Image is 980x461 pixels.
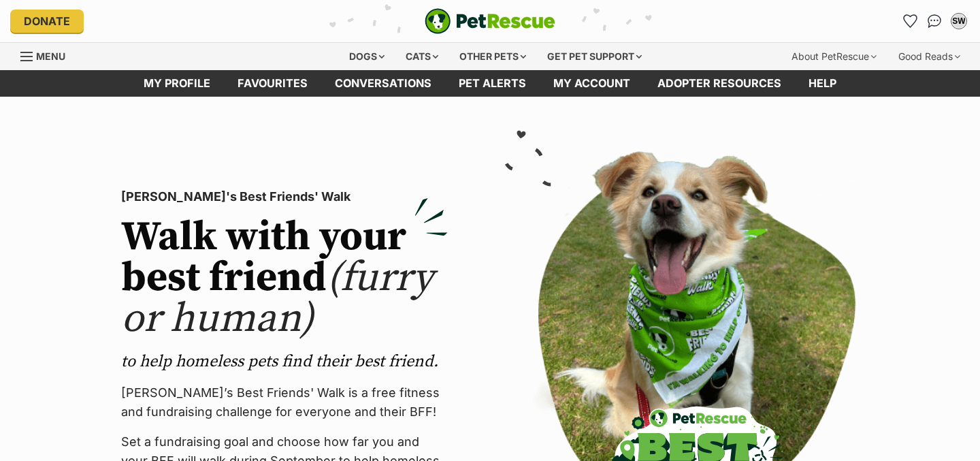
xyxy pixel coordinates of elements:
[121,217,448,340] h2: Walk with your best friend
[952,14,966,28] div: SW
[889,43,970,70] div: Good Reads
[450,43,536,70] div: Other pets
[321,70,445,97] a: conversations
[425,8,555,34] img: logo-e224e6f780fb5917bec1dbf3a21bbac754714ae5b6737aabdf751b685950b380.svg
[928,14,942,28] img: chat-41dd97257d64d25036548639549fe6c8038ab92f7586957e7f3b1b290dea8141.svg
[899,10,970,32] ul: Account quick links
[644,70,795,97] a: Adopter resources
[121,187,448,206] p: [PERSON_NAME]'s Best Friends' Walk
[924,10,945,32] a: Conversations
[899,10,921,32] a: Favourites
[340,43,394,70] div: Dogs
[36,50,65,62] span: Menu
[445,70,540,97] a: Pet alerts
[782,43,886,70] div: About PetRescue
[538,43,651,70] div: Get pet support
[425,8,555,34] a: PetRescue
[130,70,224,97] a: My profile
[948,10,970,32] button: My account
[10,10,84,33] a: Donate
[540,70,644,97] a: My account
[121,253,434,345] span: (furry or human)
[396,43,448,70] div: Cats
[121,383,448,422] p: [PERSON_NAME]’s Best Friends' Walk is a free fitness and fundraising challenge for everyone and t...
[224,70,321,97] a: Favourites
[20,43,75,67] a: Menu
[795,70,850,97] a: Help
[121,351,448,372] p: to help homeless pets find their best friend.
